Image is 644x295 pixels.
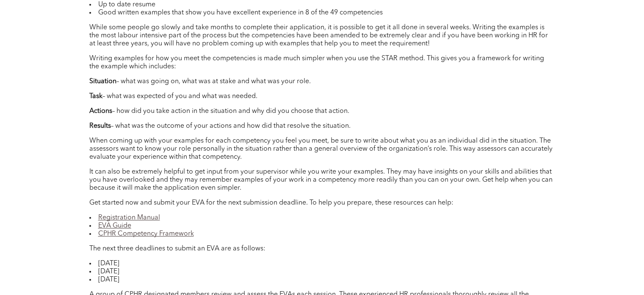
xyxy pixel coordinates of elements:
p: Writing examples for how you meet the competencies is made much simpler when you use the STAR met... [89,55,555,71]
a: CPHR Competency Framework [98,230,194,237]
a: Registration Manual [98,214,160,221]
li: Up to date resume [89,1,555,9]
b: Situation [89,78,116,85]
p: While some people go slowly and take months to complete their application, it is possible to get ... [89,24,555,48]
p: When coming up with your examples for each competency you feel you meet, be sure to write about w... [89,137,555,161]
p: It can also be extremely helpful to get input from your supervisor while you write your examples.... [89,168,555,192]
li: [DATE] [89,268,555,276]
p: – what was expected of you and what was needed. [89,93,555,101]
p: Get started now and submit your EVA for the next submission deadline. To help you prepare, these ... [89,199,555,207]
li: [DATE] [89,276,555,284]
p: – how did you take action in the situation and why did you choose that action. [89,107,555,115]
p: The next three deadlines to submit an EVA are as follows: [89,245,555,253]
a: EVA Guide [98,222,131,229]
b: Task [89,93,102,100]
li: [DATE] [89,260,555,268]
p: – what was going on, what was at stake and what was your role. [89,78,555,86]
b: Results [89,123,111,129]
p: – what was the outcome of your actions and how did that resolve the situation. [89,122,555,130]
li: Good written examples that show you have excellent experience in 8 of the 49 competencies [89,9,555,17]
b: Actions [89,108,112,115]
